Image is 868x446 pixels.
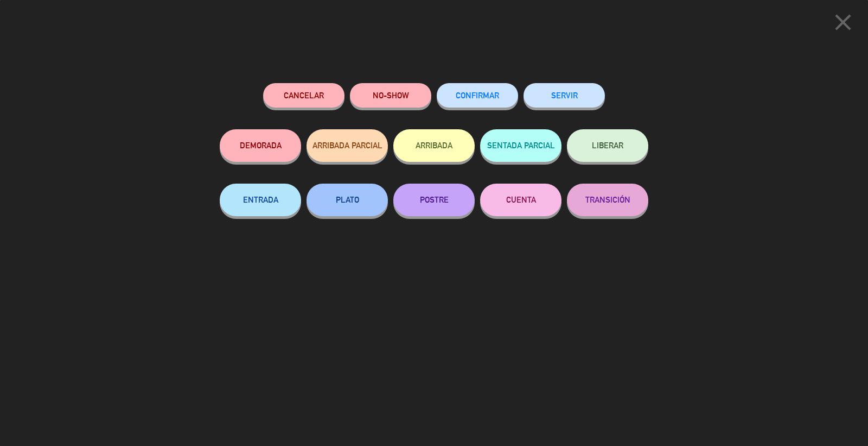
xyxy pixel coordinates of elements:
[826,8,860,40] button: close
[312,141,382,150] span: ARRIBADA PARCIAL
[220,184,301,216] button: ENTRADA
[592,141,623,150] span: LIBERAR
[393,184,475,216] button: POSTRE
[350,83,431,108] button: NO-SHOW
[567,129,648,162] button: LIBERAR
[220,129,301,162] button: DEMORADA
[437,83,518,108] button: CONFIRMAR
[393,129,475,162] button: ARRIBADA
[263,83,344,108] button: Cancelar
[480,184,561,216] button: CUENTA
[567,184,648,216] button: TRANSICIÓN
[307,129,388,162] button: ARRIBADA PARCIAL
[524,83,605,108] button: SERVIR
[456,91,499,100] span: CONFIRMAR
[307,184,388,216] button: PLATO
[829,9,857,36] i: close
[480,129,561,162] button: SENTADA PARCIAL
